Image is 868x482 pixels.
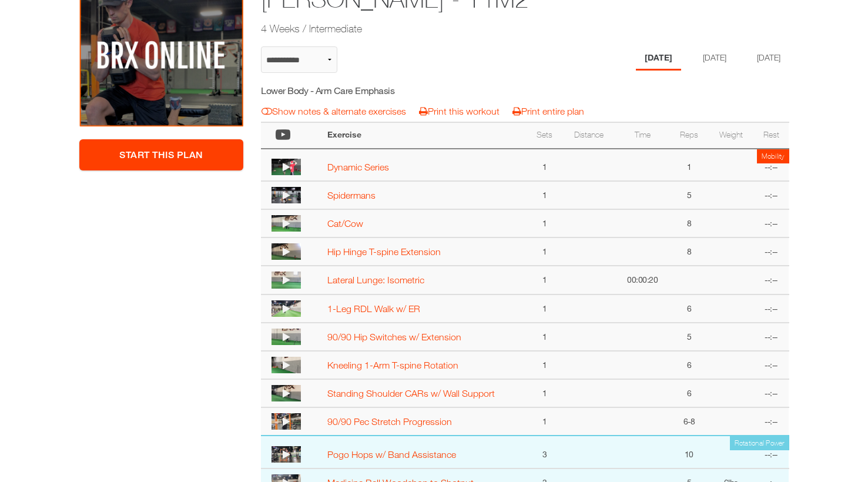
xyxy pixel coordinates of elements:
[670,436,709,468] td: 10
[670,294,709,323] td: 6
[272,446,301,463] img: thumbnail.png
[327,388,495,399] a: Standing Shoulder CARs w/ Wall Support
[527,122,562,149] th: Sets
[730,436,789,450] td: Rotational Power
[327,332,461,342] a: 90/90 Hip Switches w/ Extension
[527,266,562,294] td: 1
[753,209,789,237] td: --:--
[327,218,363,229] a: Cat/Cow
[670,323,709,351] td: 5
[272,243,301,260] img: thumbnail.png
[272,272,301,288] img: 1922607917-9aaa1c268c54435af12a1763c072f4fee5ce5de469987bf4d84318f17abee9db-d_256x144
[615,266,669,294] td: 00:00:20
[615,122,669,149] th: Time
[272,159,301,175] img: thumbnail.png
[261,84,471,97] h5: Lower Body - Arm Care Emphasis
[670,181,709,209] td: 5
[79,139,244,170] a: Start This Plan
[272,413,301,430] img: thumbnail.png
[272,357,301,373] img: thumbnail.png
[753,351,789,379] td: --:--
[753,266,789,294] td: --:--
[753,181,789,209] td: --:--
[321,122,527,149] th: Exercise
[753,149,789,182] td: --:--
[636,46,681,71] li: Day 1
[327,360,458,370] a: Kneeling 1-Arm T-spine Rotation
[670,379,709,407] td: 6
[753,237,789,266] td: --:--
[262,106,406,116] a: Show notes & alternate exercises
[327,416,452,427] a: 90/90 Pec Stretch Progression
[670,122,709,149] th: Reps
[753,379,789,407] td: --:--
[562,122,615,149] th: Distance
[527,209,562,237] td: 1
[272,329,301,345] img: thumbnail.png
[527,237,562,266] td: 1
[272,215,301,232] img: thumbnail.png
[327,275,424,285] a: Lateral Lunge: Isometric
[272,300,301,317] img: thumbnail.png
[327,246,441,257] a: Hip Hinge T-spine Extension
[670,149,709,182] td: 1
[753,407,789,436] td: --:--
[670,237,709,266] td: 8
[327,162,389,172] a: Dynamic Series
[527,436,562,468] td: 3
[670,351,709,379] td: 6
[327,303,420,314] a: 1-Leg RDL Walk w/ ER
[708,122,753,149] th: Weight
[748,46,789,71] li: Day 3
[527,294,562,323] td: 1
[512,106,584,116] a: Print entire plan
[753,323,789,351] td: --:--
[670,209,709,237] td: 8
[753,122,789,149] th: Rest
[527,407,562,436] td: 1
[753,294,789,323] td: --:--
[272,187,301,203] img: thumbnail.png
[327,449,456,460] a: Pogo Hops w/ Band Assistance
[753,436,789,468] td: --:--
[757,149,789,163] td: Mobility
[327,190,376,200] a: Spidermans
[670,407,709,436] td: 6-8
[527,379,562,407] td: 1
[527,351,562,379] td: 1
[527,323,562,351] td: 1
[694,46,735,71] li: Day 2
[261,21,698,36] h2: 4 Weeks / Intermediate
[527,149,562,182] td: 1
[272,385,301,401] img: thumbnail.png
[419,106,500,116] a: Print this workout
[527,181,562,209] td: 1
